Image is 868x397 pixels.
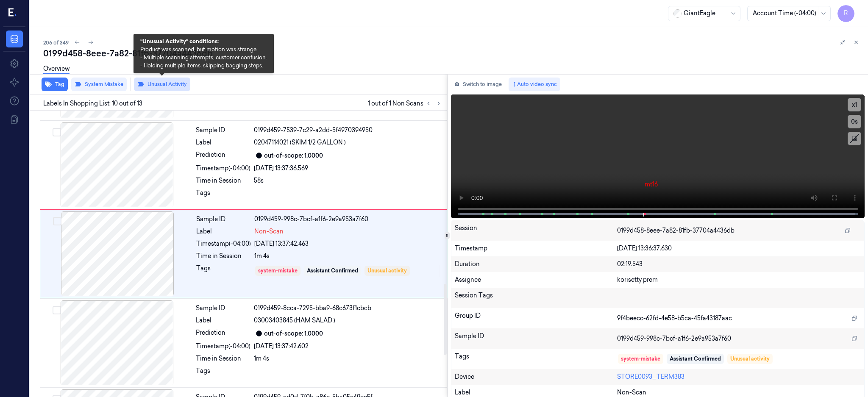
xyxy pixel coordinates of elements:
[617,372,861,381] div: STORE0093_TERM383
[455,388,617,397] div: Label
[254,164,442,173] div: [DATE] 13:37:36.569
[196,176,250,185] div: Time in Session
[196,164,250,173] div: Timestamp (-04:00)
[617,388,646,397] span: Non-Scan
[42,78,68,91] button: Tag
[264,329,323,338] div: out-of-scope: 1.0000
[196,366,250,380] div: Tags
[455,352,617,366] div: Tags
[196,215,251,224] div: Sample ID
[196,252,251,261] div: Time in Session
[367,267,407,275] div: Unusual activity
[196,239,251,248] div: Timestamp (-04:00)
[617,226,734,235] span: 0199d458-8eee-7a82-81fb-37704a4436db
[264,151,323,160] div: out-of-scope: 1.0000
[617,334,731,343] span: 0199d459-998c-7bcf-a1f6-2e9a953a7f60
[451,78,505,91] button: Switch to image
[254,342,442,351] div: [DATE] 13:37:42.602
[71,78,127,91] button: System Mistake
[53,217,61,225] button: Select row
[455,224,617,237] div: Session
[134,78,190,91] button: Unusual Activity
[196,328,250,339] div: Prediction
[196,138,250,147] div: Label
[254,227,284,236] span: Non-Scan
[455,244,617,253] div: Timestamp
[43,99,142,108] span: Labels In Shopping List: 10 out of 13
[848,98,861,111] button: x1
[254,316,335,325] span: 03003403845 (HAM SALAD )
[53,306,61,314] button: Select row
[43,47,861,59] div: 0199d458-8eee-7a82-81fb-37704a4436db
[617,244,861,253] div: [DATE] 13:36:37.630
[621,355,660,363] div: system-mistake
[254,252,442,261] div: 1m 4s
[43,64,70,74] a: Overview
[196,189,250,202] div: Tags
[455,275,617,284] div: Assignee
[196,304,250,313] div: Sample ID
[43,39,69,46] span: 206 of 349
[455,260,617,269] div: Duration
[254,215,442,224] div: 0199d459-998c-7bcf-a1f6-2e9a953a7f60
[368,98,444,108] span: 1 out of 1 Non Scans
[307,267,358,275] div: Assistant Confirmed
[196,354,250,363] div: Time in Session
[455,291,617,305] div: Session Tags
[670,355,721,363] div: Assistant Confirmed
[196,316,250,325] div: Label
[254,239,442,248] div: [DATE] 13:37:42.463
[509,78,560,91] button: Auto video sync
[196,150,250,161] div: Prediction
[196,342,250,351] div: Timestamp (-04:00)
[196,126,250,135] div: Sample ID
[617,260,861,269] div: 02:19.543
[837,5,854,22] button: R
[254,354,442,363] div: 1m 4s
[848,115,861,128] button: 0s
[254,176,442,185] div: 58s
[254,126,442,135] div: 0199d459-7539-7c29-a2dd-5f4970394950
[258,267,298,275] div: system-mistake
[254,304,442,313] div: 0199d459-8cca-7295-bba9-68c673f1cbcb
[730,355,770,363] div: Unusual activity
[196,264,251,278] div: Tags
[455,332,617,345] div: Sample ID
[617,314,732,323] span: 9f4beecc-62fd-4e58-b5ca-45fa43187aac
[617,275,861,284] div: korisetty prem
[53,128,61,136] button: Select row
[455,311,617,325] div: Group ID
[254,138,346,147] span: 02047114021 (SKIM 1/2 GALLON )
[455,372,617,381] div: Device
[196,227,251,236] div: Label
